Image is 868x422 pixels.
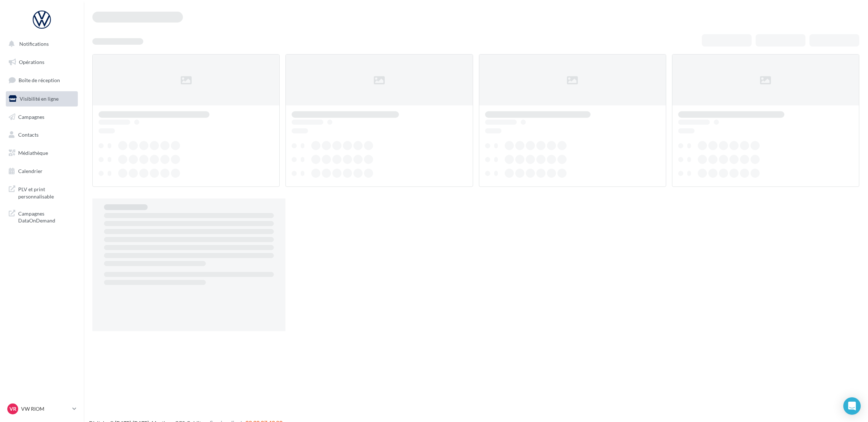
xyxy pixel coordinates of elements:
[18,184,75,200] span: PLV et print personnalisable
[4,181,79,203] a: PLV et print personnalisable
[20,96,59,102] span: Visibilité en ligne
[4,72,79,88] a: Boîte de réception
[4,55,79,70] a: Opérations
[18,113,44,120] span: Campagnes
[4,206,79,227] a: Campagnes DataOnDemand
[4,127,79,142] a: Contacts
[4,145,79,161] a: Médiathèque
[4,164,79,179] a: Calendrier
[18,209,75,224] span: Campagnes DataOnDemand
[19,77,60,83] span: Boîte de réception
[18,132,39,138] span: Contacts
[843,397,861,415] div: Open Intercom Messenger
[21,405,69,413] p: VW RIOM
[4,36,76,52] button: Notifications
[18,168,43,174] span: Calendrier
[4,91,79,106] a: Visibilité en ligne
[9,405,16,413] span: VR
[19,41,49,47] span: Notifications
[4,109,79,125] a: Campagnes
[18,150,48,156] span: Médiathèque
[6,402,78,416] a: VR VW RIOM
[19,59,44,65] span: Opérations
